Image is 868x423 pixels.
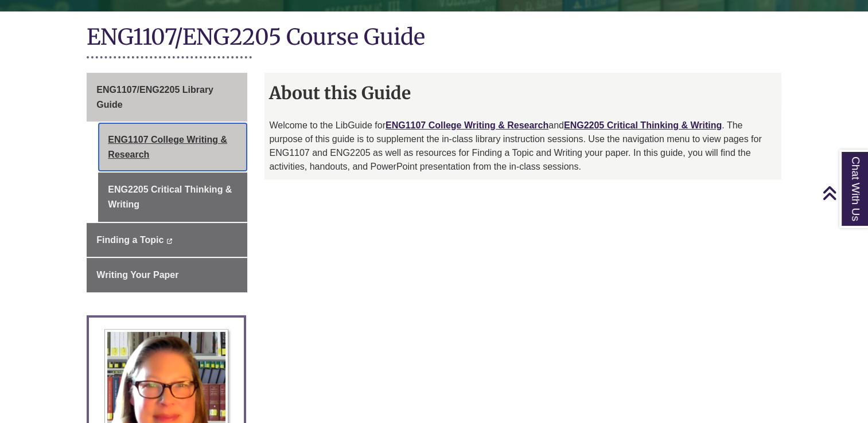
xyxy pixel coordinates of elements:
[166,238,173,244] i: This link opens in a new window
[98,173,247,221] a: ENG2205 Critical Thinking & Writing
[96,270,178,280] span: Writing Your Paper
[87,23,781,53] h1: ENG1107/ENG2205 Course Guide
[98,123,247,171] a: ENG1107 College Writing & Research
[96,235,164,245] span: Finding a Topic
[386,120,548,130] a: ENG1107 College Writing & Research
[87,73,247,122] a: ENG1107/ENG2205 Library Guide
[264,79,781,107] h2: About this Guide
[822,185,865,201] a: Back to Top
[269,119,776,174] p: Welcome to the LibGuide for and . The purpose of this guide is to supplement the in-class library...
[87,223,247,257] a: Finding a Topic
[96,85,213,109] span: ENG1107/ENG2205 Library Guide
[87,73,247,292] div: Guide Page Menu
[564,120,722,130] a: ENG2205 Critical Thinking & Writing
[87,258,247,292] a: Writing Your Paper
